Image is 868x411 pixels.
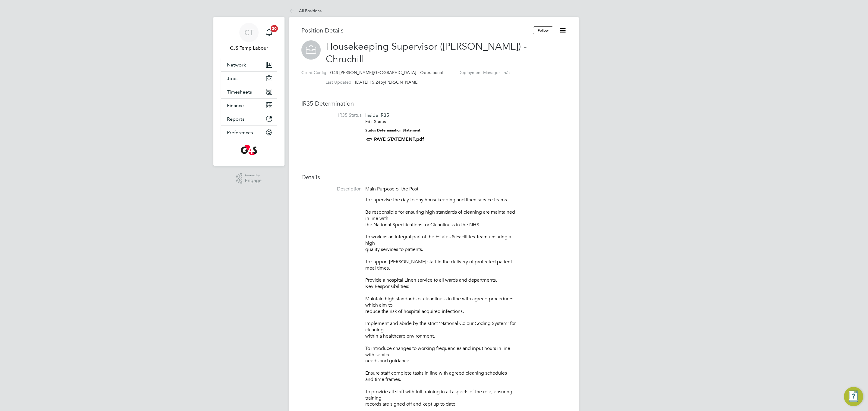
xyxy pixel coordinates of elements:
[504,70,510,75] span: n/a
[271,25,278,32] span: 20
[221,145,277,155] a: Go to home page
[244,29,254,36] span: CT
[245,173,262,178] span: Powered by
[227,116,244,122] span: Reports
[365,320,516,345] li: Implement and abide by the strict ‘National Colour Coding System’ for cleaning within a healthcar...
[365,119,386,124] a: Edit Status
[365,186,516,192] p: Main Purpose of the Post
[301,173,567,181] h3: Details
[221,72,277,85] button: Jobs
[245,178,262,183] span: Engage
[301,112,362,119] label: IR35 Status
[325,79,351,85] label: Last Updated
[236,173,262,184] a: Powered byEngage
[221,126,277,139] button: Preferences
[458,70,500,75] label: Deployment Manager
[533,26,553,34] button: Follow
[221,112,277,125] button: Reports
[365,234,516,258] li: To work as an integral part of the Estates & Facilities Team ensuring a high quality services to ...
[289,8,322,14] a: All Positions
[227,76,237,81] span: Jobs
[227,62,246,68] span: Network
[221,23,277,52] a: CTCJS Temp Labour
[330,70,443,75] span: G4S [PERSON_NAME][GEOGRAPHIC_DATA] - Operational
[301,186,362,192] label: Description
[221,45,277,52] span: CJS Temp Labour
[227,130,253,135] span: Preferences
[263,23,275,42] a: 20
[227,89,252,95] span: Timesheets
[365,209,516,234] li: Be responsible for ensuring high standards of cleaning are maintained in line with the National S...
[374,136,424,142] a: PAYE STATEMENT.pdf
[365,277,516,296] li: Provide a hospital Linen service to all wards and departments. Key Responsibilities:
[213,17,285,166] nav: Main navigation
[325,79,419,85] div: by
[355,79,380,85] span: [DATE] 15:24
[385,79,419,85] span: [PERSON_NAME]
[326,41,527,65] span: Housekeeping Supervisor ([PERSON_NAME]) - Chruchill
[844,387,863,406] button: Engage Resource Center
[301,100,567,107] h3: IR35 Determination
[365,128,420,132] strong: Status Determination Statement
[365,112,389,118] span: Inside IR35
[227,103,244,108] span: Finance
[365,197,516,209] li: To supervise the day to day housekeeping and linen service teams
[221,58,277,71] button: Network
[301,26,533,34] h3: Position Details
[365,259,516,277] li: To support [PERSON_NAME] staff in the delivery of protected patient meal times.
[241,145,257,155] img: g4s-logo-retina.png
[365,345,516,370] li: To introduce changes to working frequencies and input hours in line with service needs and guidance.
[221,85,277,98] button: Timesheets
[365,296,516,320] li: Maintain high standards of cleanliness in line with agreed procedures which aim to reduce the ris...
[301,70,326,75] label: Client Config
[365,370,516,389] li: Ensure staff complete tasks in line with agreed cleaning schedules and time frames.
[221,99,277,112] button: Finance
